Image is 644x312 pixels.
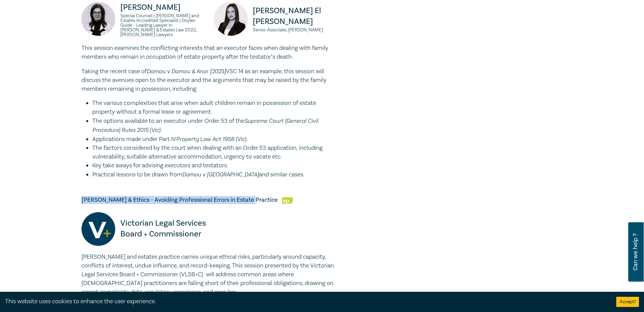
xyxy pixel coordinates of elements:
em: Damou v Damou & Anor [2025] [147,67,226,75]
li: The options available to an executor under Order 53 of the [92,116,338,135]
img: Victorian Legal Services Board + Commissioner [81,212,115,246]
li: The various complexities that arise when adult children remain in possession of estate property w... [92,99,338,116]
li: Key take aways for advising executors and testators. [92,161,338,170]
div: This website uses cookies to enhance the user experience. [5,297,606,306]
li: Applications made under Part IV [92,135,338,144]
img: Debra Davis [81,2,115,36]
small: Special Counsel | [PERSON_NAME] and Estates Accredited Specialist | Doyles Guide - Leading Lawyer... [120,13,206,37]
small: Senior Associate, [PERSON_NAME] [253,28,338,32]
em: Supreme Court (General Civil Procedure) Rules 2015 (Vic). [92,117,318,133]
p: This session examines the conflicting interests that an executor faces when dealing with family m... [81,44,338,61]
li: Practical lessons to be drawn from and similar cases. [92,170,338,179]
h5: [PERSON_NAME] & Ethics - Avoiding Professional Errors in Estate Practice [81,196,338,204]
img: Alina El Jawhari [214,2,248,36]
li: The factors considered by the court when dealing with an Order 53 application, including vulnerab... [92,144,338,161]
p: Victorian Legal Services Board + Commissioner [120,218,206,239]
p: Taking the recent case of VSC 14 as an example, this session will discuss the avenues open to the... [81,67,338,93]
em: Property Law Act 1958 (Vic). [176,135,248,142]
p: [PERSON_NAME] El [PERSON_NAME] [253,5,338,27]
span: Can we help ? [632,226,639,278]
p: [PERSON_NAME] and estates practice carries unique ethical risks, particularly around capacity, co... [81,253,338,296]
em: Damou v [GEOGRAPHIC_DATA] [182,171,259,178]
p: [PERSON_NAME] [120,2,206,13]
button: Accept cookies [616,297,639,307]
img: Ethics & Professional Responsibility [282,197,293,204]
